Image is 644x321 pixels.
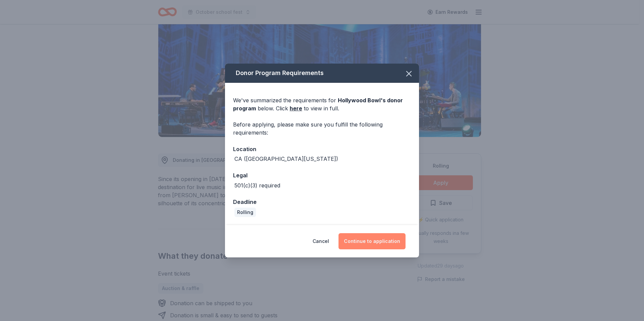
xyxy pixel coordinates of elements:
div: Deadline [233,198,411,206]
a: here [290,104,302,112]
button: Continue to application [339,233,406,249]
div: We've summarized the requirements for below. Click to view in full. [233,96,411,112]
div: Location [233,145,411,153]
div: Rolling [234,208,256,217]
div: Before applying, please make sure you fulfill the following requirements: [233,120,411,137]
button: Cancel [313,233,329,249]
div: CA ([GEOGRAPHIC_DATA][US_STATE]) [234,155,338,163]
div: 501(c)(3) required [234,181,280,189]
div: Legal [233,171,411,180]
div: Donor Program Requirements [225,64,419,83]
